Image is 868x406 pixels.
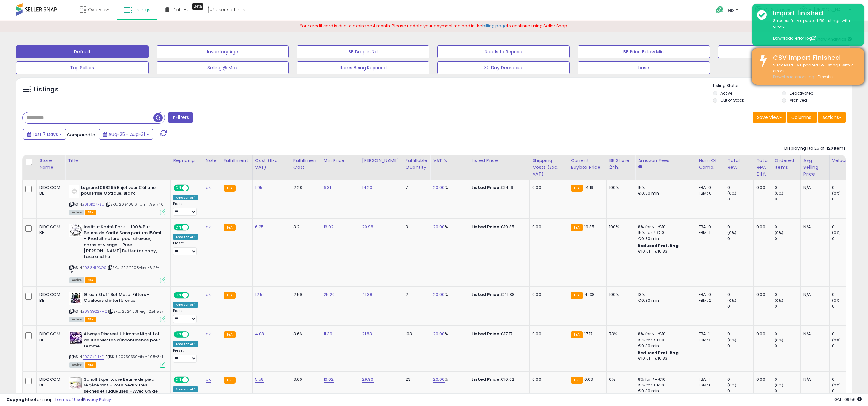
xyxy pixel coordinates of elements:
[699,337,720,343] div: FBM: 3
[699,382,720,388] div: FBM: 0
[578,61,710,74] button: base
[55,396,82,402] a: Terms of Use
[300,23,568,29] span: Your credit card is due to expire next month. Please update your payment method in the to continu...
[293,331,316,337] div: 3.66
[69,377,82,389] img: 41DPeIlE1VL._SL40_.jpg
[69,210,84,215] span: All listings currently available for purchase on Amazon
[699,191,720,196] div: FBM: 0
[69,277,84,283] span: All listings currently available for purchase on Amazon
[775,236,800,242] div: 0
[362,292,373,298] a: 41.38
[727,191,736,196] small: (0%)
[727,196,753,202] div: 0
[609,185,630,191] div: 100%
[532,157,565,177] div: Shipping Costs (Exc. VAT)
[791,114,811,121] span: Columns
[753,112,786,123] button: Save View
[69,185,79,198] img: 11un0XXSiPL._SL40_.jpg
[173,302,198,308] div: Amazon AI *
[406,331,425,337] div: 103
[84,292,162,305] b: Green Stuff Set Metal Filters - Couleurs d'interférence
[16,45,149,58] button: Default
[173,157,200,164] div: Repricing
[775,343,800,349] div: 0
[188,225,198,230] span: OFF
[293,224,316,230] div: 3.2
[638,298,691,303] div: €0.30 min
[39,157,62,171] div: Store Name
[173,341,198,347] div: Amazon AI *
[105,202,164,207] span: | SKU: 20240816-tam-1.95-740
[727,292,753,298] div: 0
[727,343,753,349] div: 0
[727,388,753,394] div: 0
[69,185,165,215] div: ASIN:
[803,224,824,230] div: N/A
[134,6,150,13] span: Listings
[69,331,165,367] div: ASIN:
[168,112,193,123] button: Filters
[255,224,264,230] a: 6.25
[638,191,691,196] div: €0.30 min
[718,45,850,58] button: Non Competitive
[638,230,691,236] div: 15% for > €10
[727,377,753,382] div: 0
[83,396,111,402] a: Privacy Policy
[756,224,767,230] div: 0.00
[69,265,159,275] span: | SKU: 20241008-kna-6.25-959
[775,191,784,196] small: (0%)
[6,396,30,402] strong: Copyright
[773,35,816,41] a: Download error log
[803,377,824,382] div: N/A
[638,164,642,170] small: Amazon Fees.
[83,202,104,207] a: B016BOKFSU
[727,383,736,388] small: (0%)
[471,224,501,230] b: Listed Price:
[638,236,691,242] div: €0.30 min
[832,224,858,230] div: 0
[609,224,630,230] div: 100%
[39,224,60,236] div: DIDOCOM BE
[699,292,720,298] div: FBA: 0
[711,1,745,21] a: Help
[39,377,60,388] div: DIDOCOM BE
[406,224,425,230] div: 3
[471,157,527,164] div: Listed Price
[638,292,691,298] div: 13%
[532,185,563,191] div: 0.00
[609,157,632,171] div: BB Share 24h.
[206,184,211,191] a: ok
[832,191,841,196] small: (0%)
[584,376,593,382] span: 6.03
[69,331,82,344] img: 513mM1uFhJL._SL40_.jpg
[39,292,60,303] div: DIDOCOM BE
[206,157,218,164] div: Note
[482,23,507,29] a: billing page
[68,157,168,164] div: Title
[790,98,807,103] label: Archived
[773,74,814,80] a: Download errors log
[433,331,464,337] div: %
[173,386,198,392] div: Amazon AI *
[293,292,316,298] div: 2.59
[832,236,858,242] div: 0
[157,45,289,58] button: Inventory Age
[756,157,769,177] div: Total Rev. Diff.
[206,376,211,383] a: ok
[638,185,691,191] div: 15%
[803,292,824,298] div: N/A
[571,157,604,171] div: Current Buybox Price
[756,292,767,298] div: 0.00
[832,343,858,349] div: 0
[638,224,691,230] div: 8% for <= €10
[727,185,753,191] div: 0
[324,331,333,337] a: 11.39
[406,377,425,382] div: 23
[83,309,107,314] a: B093G22HHQ
[638,243,680,248] b: Reduced Prof. Rng.
[69,292,82,305] img: 51O5IgB08IL._SL40_.jpg
[67,132,96,138] span: Compared to:
[297,45,429,58] button: BB Drop in 7d
[433,185,464,191] div: %
[775,224,800,230] div: 0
